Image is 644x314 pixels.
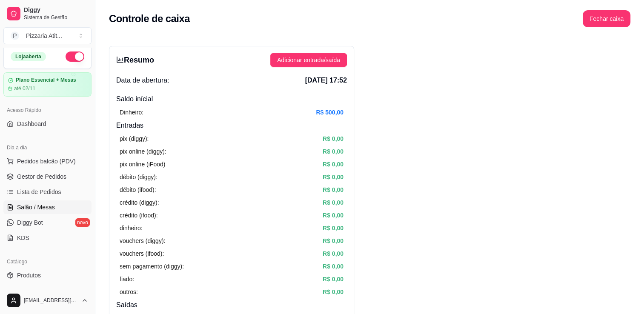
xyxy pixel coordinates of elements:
[323,223,343,233] article: R$ 0,00
[14,85,35,92] article: até 02/11
[116,94,347,104] h4: Saldo inícial
[120,160,165,169] article: pix online (iFood)
[17,218,43,227] span: Diggy Bot
[323,160,343,169] article: R$ 0,00
[3,154,92,168] button: Pedidos balcão (PDV)
[120,134,149,143] article: pix (diggy):
[277,55,340,65] span: Adicionar entrada/saída
[3,255,92,268] div: Catálogo
[3,27,92,44] button: Select a team
[323,274,343,284] article: R$ 0,00
[3,290,92,311] button: [EMAIL_ADDRESS][DOMAIN_NAME]
[26,31,62,40] div: Pizzaria Atit ...
[120,236,165,245] article: vouchers (diggy):
[3,185,92,199] a: Lista de Pedidos
[17,120,46,128] span: Dashboard
[3,200,92,214] a: Salão / Mesas
[270,53,347,67] button: Adicionar entrada/saída
[11,31,19,40] span: P
[120,147,166,156] article: pix online (diggy):
[3,141,92,154] div: Dia a dia
[116,300,347,310] h4: Saídas
[305,75,347,86] span: [DATE] 17:52
[66,51,84,62] button: Alterar Status
[120,185,156,194] article: débito (ifood):
[17,234,29,242] span: KDS
[116,75,169,86] span: Data de abertura:
[3,3,92,24] a: DiggySistema de Gestão
[109,12,190,26] h2: Controle de caixa
[583,10,630,27] button: Fechar caixa
[323,134,343,143] article: R$ 0,00
[116,54,154,66] h3: Resumo
[3,170,92,183] a: Gestor de Pedidos
[17,188,61,196] span: Lista de Pedidos
[116,56,124,63] span: bar-chart
[120,211,157,220] article: crédito (ifood):
[120,274,134,284] article: fiado:
[120,262,184,271] article: sem pagamento (diggy):
[323,147,343,156] article: R$ 0,00
[24,14,88,21] span: Sistema de Gestão
[323,236,343,245] article: R$ 0,00
[3,117,92,131] a: Dashboard
[17,271,41,280] span: Produtos
[323,262,343,271] article: R$ 0,00
[3,284,92,297] a: Complementos
[3,231,92,245] a: KDS
[3,103,92,117] div: Acesso Rápido
[116,120,347,131] h4: Entradas
[17,172,66,181] span: Gestor de Pedidos
[24,297,78,304] span: [EMAIL_ADDRESS][DOMAIN_NAME]
[17,203,55,211] span: Salão / Mesas
[120,172,157,182] article: débito (diggy):
[17,286,57,295] span: Complementos
[120,108,143,117] article: Dinheiro:
[323,172,343,182] article: R$ 0,00
[323,198,343,207] article: R$ 0,00
[323,287,343,297] article: R$ 0,00
[316,108,343,117] article: R$ 500,00
[120,249,164,258] article: vouchers (ifood):
[24,6,88,14] span: Diggy
[120,198,159,207] article: crédito (diggy):
[120,223,143,233] article: dinheiro:
[323,211,343,220] article: R$ 0,00
[323,185,343,194] article: R$ 0,00
[323,249,343,258] article: R$ 0,00
[3,72,92,97] a: Plano Essencial + Mesasaté 02/11
[120,287,138,297] article: outros:
[17,157,76,166] span: Pedidos balcão (PDV)
[16,77,76,83] article: Plano Essencial + Mesas
[11,52,46,61] div: Loja aberta
[3,216,92,229] a: Diggy Botnovo
[3,268,92,282] a: Produtos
